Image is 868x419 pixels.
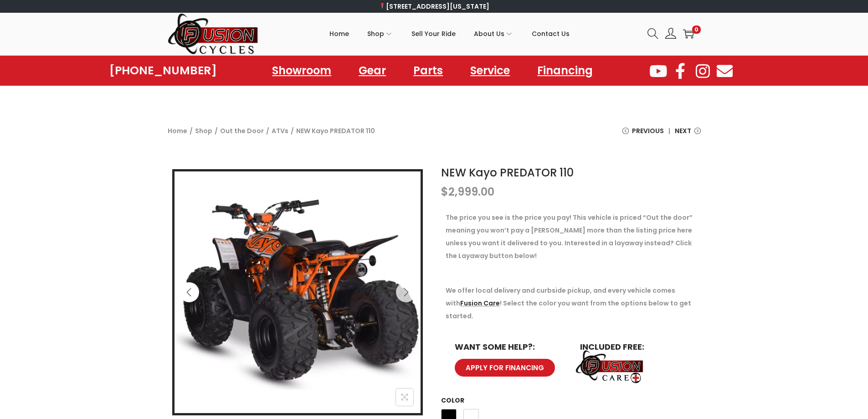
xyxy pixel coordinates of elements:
a: Service [461,60,519,81]
span: / [190,124,193,137]
a: Gear [349,60,395,81]
a: Shop [367,13,393,54]
a: ATVs [272,126,288,135]
span: $ [441,184,448,199]
span: Next [675,124,691,137]
nav: Primary navigation [259,13,641,54]
a: Fusion Care [460,299,500,308]
button: Previous [179,282,199,302]
span: Shop [367,22,384,45]
h6: INCLUDED FREE: [580,343,687,351]
a: Sell Your Ride [411,13,456,54]
span: Home [329,22,349,45]
img: Product image [175,171,421,418]
a: Showroom [263,60,340,81]
span: NEW Kayo PREDATOR 110 [296,124,375,137]
a: Shop [195,126,212,135]
span: / [266,124,269,137]
img: 📍 [379,3,385,9]
button: Next [396,282,416,302]
a: Financing [528,60,602,81]
span: Sell Your Ride [411,22,456,45]
span: APPLY FOR FINANCING [466,364,544,371]
a: Out the Door [220,126,264,135]
span: / [291,124,294,137]
label: Color [441,396,464,405]
span: Contact Us [532,22,570,45]
a: APPLY FOR FINANCING [455,359,555,377]
span: / [215,124,218,137]
a: 0 [683,28,694,39]
a: [STREET_ADDRESS][US_STATE] [379,2,489,11]
nav: Menu [263,60,602,81]
a: Previous [622,124,664,144]
a: Parts [404,60,452,81]
a: [PHONE_NUMBER] [109,64,217,77]
a: Home [329,13,349,54]
img: Woostify retina logo [168,13,259,55]
a: Contact Us [532,13,570,54]
p: We offer local delivery and curbside pickup, and every vehicle comes with ! Select the color you ... [446,284,696,322]
a: Home [168,126,187,135]
span: Previous [632,124,664,137]
span: About Us [474,22,504,45]
a: About Us [474,13,514,54]
p: The price you see is the price you pay! This vehicle is priced “Out the door” meaning you won’t p... [446,211,696,262]
a: Next [675,124,701,144]
bdi: 2,999.00 [441,184,494,199]
h6: WANT SOME HELP?: [455,343,562,351]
